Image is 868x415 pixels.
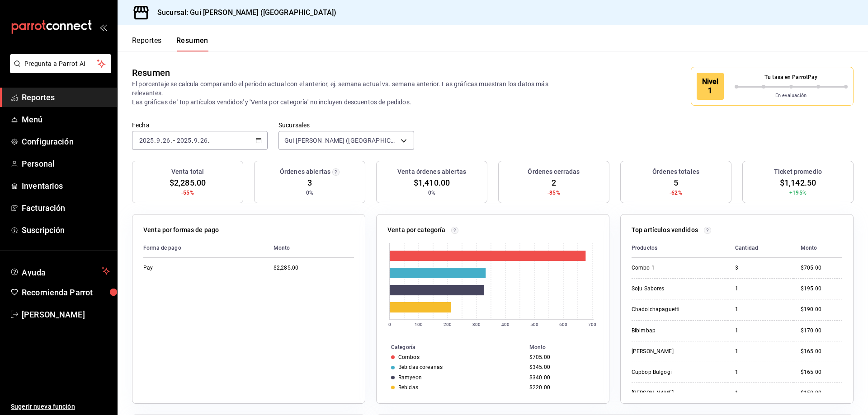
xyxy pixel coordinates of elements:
h3: Órdenes totales [652,167,699,177]
div: $170.00 [801,327,842,335]
span: Sugerir nueva función [11,402,110,411]
input: ---- [139,137,154,144]
input: -- [193,137,198,144]
th: Monto [526,342,609,352]
span: Ayuda [22,266,98,276]
th: Forma de pago [143,238,266,258]
span: Configuración [22,135,110,148]
text: 400 [501,322,509,327]
div: $190.00 [801,306,842,313]
div: Resumen [132,66,170,79]
div: Soju Sabores [632,285,721,293]
div: $2,285.00 [274,264,354,272]
div: Pay [143,264,234,272]
div: Bebidas [398,384,418,391]
div: [PERSON_NAME] [632,348,721,355]
div: 1 [735,327,786,335]
div: $705.00 [529,354,594,360]
th: Productos [632,238,728,258]
div: Combo 1 [632,264,721,272]
span: 0% [306,189,313,197]
button: Pregunta a Parrot AI [10,54,111,73]
h3: Venta órdenes abiertas [397,167,466,177]
div: $165.00 [801,348,842,355]
span: . [208,137,210,144]
button: Resumen [176,36,208,51]
text: 700 [588,322,596,327]
th: Monto [793,238,842,258]
p: Venta por categoría [387,225,446,235]
div: Bibimbap [632,327,721,335]
label: Sucursales [278,122,414,128]
span: +195% [789,189,807,197]
div: $195.00 [801,285,842,293]
span: Recomienda Parrot [22,286,110,298]
div: $165.00 [801,368,842,376]
span: 5 [674,177,678,189]
span: . [160,137,162,144]
span: $1,142.50 [780,177,816,189]
div: 1 [735,389,786,397]
input: -- [156,137,160,144]
span: . [154,137,156,144]
div: Bebidas coreanas [398,364,443,370]
span: . [170,137,172,144]
p: El porcentaje se calcula comparando el período actual con el anterior, ej. semana actual vs. sema... [132,79,553,107]
th: Cantidad [728,238,793,258]
text: 500 [530,322,538,327]
div: Cupbop Bulgogi [632,368,721,376]
button: open_drawer_menu [99,23,107,31]
span: 2 [552,177,556,189]
p: Tu tasa en ParrotPay [735,73,848,81]
span: - [173,137,175,144]
button: Reportes [132,36,162,51]
span: $1,410.00 [414,177,450,189]
span: Gui [PERSON_NAME] ([GEOGRAPHIC_DATA]) [284,136,397,145]
span: Menú [22,113,110,126]
div: Ramyeon [398,374,422,381]
span: . [198,137,200,144]
text: 0 [388,322,391,327]
h3: Órdenes cerradas [528,167,580,177]
label: Fecha [132,122,268,128]
div: 1 [735,348,786,355]
input: -- [200,137,208,144]
div: $340.00 [529,374,594,381]
span: -85% [547,189,560,197]
span: Facturación [22,202,110,214]
div: [PERSON_NAME] [632,389,721,397]
span: Personal [22,158,110,170]
span: $2,285.00 [170,177,206,189]
span: -62% [670,189,682,197]
p: Top artículos vendidos [632,225,698,235]
div: $345.00 [529,364,594,370]
h3: Venta total [171,167,204,177]
text: 200 [443,322,452,327]
div: $150.00 [801,389,842,397]
span: -55% [181,189,194,197]
p: En evaluación [735,92,848,100]
text: 100 [415,322,423,327]
th: Categoría [377,342,526,352]
input: ---- [176,137,192,144]
span: . [192,137,193,144]
span: Reportes [22,91,110,103]
p: Venta por formas de pago [143,225,219,235]
span: 0% [428,189,435,197]
div: 3 [735,264,786,272]
h3: Ticket promedio [774,167,822,177]
h3: Sucursal: Gui [PERSON_NAME] ([GEOGRAPHIC_DATA]) [150,7,336,18]
th: Monto [266,238,354,258]
div: navigation tabs [132,36,208,51]
div: Nivel 1 [697,73,724,100]
input: -- [162,137,170,144]
h3: Órdenes abiertas [280,167,330,177]
a: Pregunta a Parrot AI [6,65,111,75]
text: 600 [559,322,567,327]
span: Inventarios [22,180,110,192]
span: Pregunta a Parrot AI [24,59,97,69]
div: 1 [735,368,786,376]
div: Chadolchapaguetti [632,306,721,313]
div: 1 [735,285,786,293]
text: 300 [472,322,481,327]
